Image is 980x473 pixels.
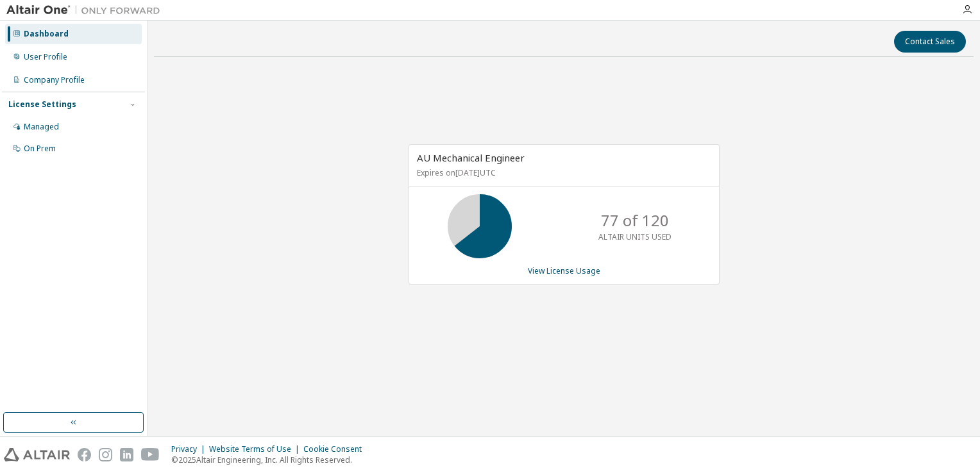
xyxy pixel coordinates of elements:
[141,448,160,461] img: youtube.svg
[528,265,600,276] a: View License Usage
[24,52,67,62] div: User Profile
[417,167,708,178] p: Expires on [DATE] UTC
[24,144,56,154] div: On Prem
[171,454,369,465] p: © 2025 Altair Engineering, Inc. All Rights Reserved.
[171,444,209,454] div: Privacy
[6,4,167,17] img: Altair One
[24,75,85,85] div: Company Profile
[303,444,369,454] div: Cookie Consent
[120,448,133,461] img: linkedin.svg
[209,444,303,454] div: Website Terms of Use
[4,448,70,461] img: altair_logo.svg
[8,99,76,110] div: License Settings
[598,231,672,242] p: ALTAIR UNITS USED
[417,151,525,164] span: AU Mechanical Engineer
[24,122,59,132] div: Managed
[78,448,91,461] img: facebook.svg
[894,31,966,53] button: Contact Sales
[601,210,669,231] p: 77 of 120
[99,448,112,461] img: instagram.svg
[24,29,69,39] div: Dashboard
